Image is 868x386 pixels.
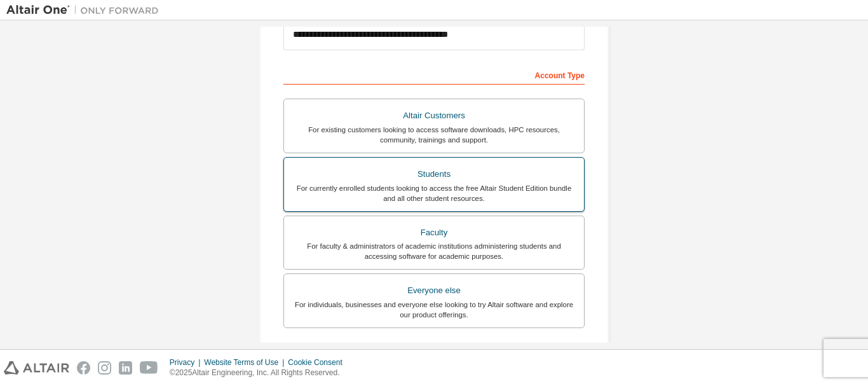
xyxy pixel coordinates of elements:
[292,300,576,320] div: For individuals, businesses and everyone else looking to try Altair software and explore our prod...
[292,125,576,145] div: For existing customers looking to access software downloads, HPC resources, community, trainings ...
[292,165,576,183] div: Students
[98,361,111,375] img: instagram.svg
[292,224,576,242] div: Faculty
[77,361,90,375] img: facebook.svg
[292,183,576,203] div: For currently enrolled students looking to access the free Altair Student Edition bundle and all ...
[292,241,576,261] div: For faculty & administrators of academic institutions administering students and accessing softwa...
[288,357,349,368] div: Cookie Consent
[292,282,576,300] div: Everyone else
[6,4,165,17] img: Altair One
[283,64,585,85] div: Account Type
[119,361,132,375] img: linkedin.svg
[140,361,158,375] img: youtube.svg
[4,361,69,375] img: altair_logo.svg
[170,368,350,378] p: © 2025 Altair Engineering, Inc. All Rights Reserved.
[170,357,204,368] div: Privacy
[292,107,576,125] div: Altair Customers
[204,357,288,368] div: Website Terms of Use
